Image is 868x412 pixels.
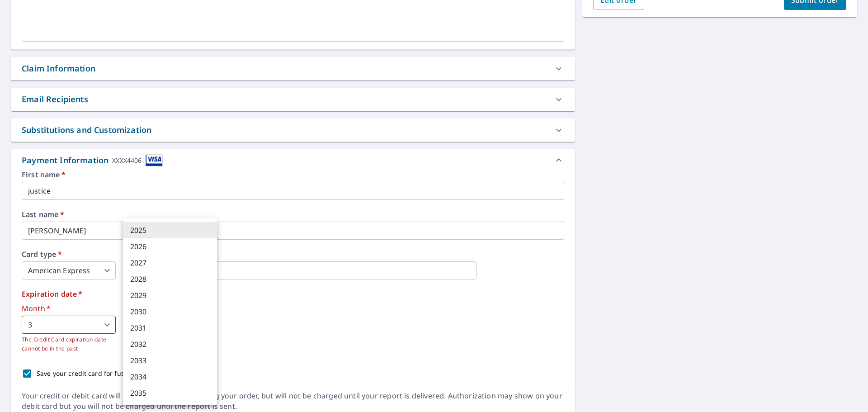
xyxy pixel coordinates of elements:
[123,385,217,401] li: 2035
[123,320,217,336] li: 2031
[123,303,217,320] li: 2030
[123,352,217,369] li: 2033
[123,336,217,352] li: 2032
[123,238,217,255] li: 2026
[123,369,217,385] li: 2034
[123,222,217,238] li: 2025
[123,255,217,271] li: 2027
[123,287,217,303] li: 2029
[123,271,217,287] li: 2028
